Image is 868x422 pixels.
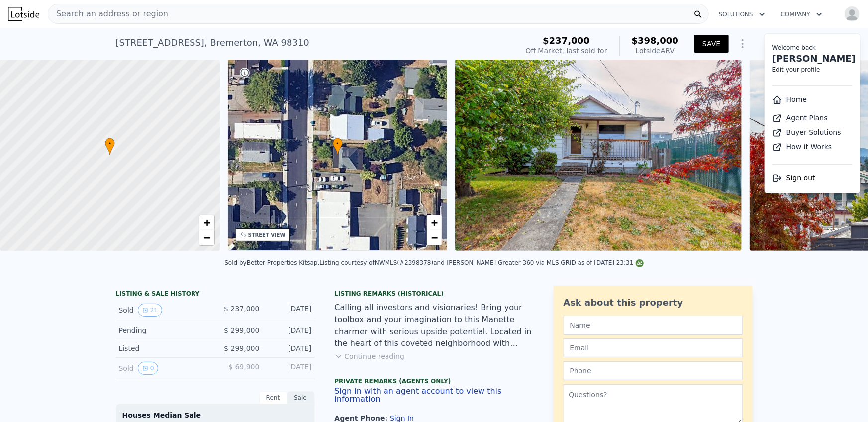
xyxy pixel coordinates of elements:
div: [DATE] [268,304,312,317]
a: Buyer Solutions [772,128,841,136]
input: Email [564,338,743,357]
button: Sign in with an agent account to view this information [335,387,534,403]
a: How it Works [772,143,832,151]
button: Show Options [733,34,753,54]
div: [STREET_ADDRESS] , Bremerton , WA 98310 [116,36,309,50]
a: Home [772,95,807,103]
button: SAVE [694,35,728,53]
div: Sold [119,304,207,317]
span: • [105,139,115,148]
span: $ 69,900 [228,363,259,371]
span: $237,000 [543,35,590,46]
a: Edit your profile [772,66,820,73]
span: + [203,216,210,229]
div: Houses Median Sale [122,410,308,420]
button: Sign out [772,173,815,183]
div: Sale [287,391,315,404]
div: Lotside ARV [632,46,679,56]
div: Welcome back [772,44,852,52]
div: Listing Remarks (Historical) [335,290,534,298]
div: LISTING & SALE HISTORY [116,290,315,300]
span: − [431,231,438,244]
a: Zoom in [427,215,442,230]
span: Agent Phone: [335,414,390,422]
a: Agent Plans [772,114,828,122]
div: Sold by Better Properties Kitsap . [224,259,319,266]
div: [DATE] [268,362,312,375]
span: • [333,139,343,148]
a: [PERSON_NAME] [772,53,856,64]
span: + [431,216,438,229]
button: View historical data [138,304,162,317]
span: − [203,231,210,244]
img: NWMLS Logo [636,259,644,267]
div: • [105,138,115,155]
div: [DATE] [268,325,312,335]
div: Private Remarks (Agents Only) [335,377,534,387]
span: $ 299,000 [224,326,259,334]
span: Sign out [786,174,815,182]
span: Search an address or region [48,8,168,20]
button: Solutions [711,5,773,23]
div: Listing courtesy of NWMLS (#2398378) and [PERSON_NAME] Greater 360 via MLS GRID as of [DATE] 23:31 [319,259,643,266]
a: Zoom out [199,230,214,245]
input: Name [564,316,743,335]
button: Continue reading [335,351,405,361]
div: [DATE] [268,343,312,353]
div: Listed [119,343,207,353]
div: STREET VIEW [248,231,286,239]
a: Zoom out [427,230,442,245]
div: Sold [119,362,207,375]
a: Zoom in [199,215,214,230]
div: Calling all investors and visionaries! Bring your toolbox and your imagination to this Manette ch... [335,302,534,349]
span: $398,000 [632,35,679,46]
div: Rent [259,391,287,404]
button: View historical data [138,362,159,375]
div: • [333,138,343,155]
button: Company [773,5,830,23]
div: Pending [119,325,207,335]
img: Lotside [8,7,39,21]
span: $ 237,000 [224,305,259,313]
button: Sign In [390,414,414,422]
img: avatar [844,6,860,22]
div: Ask about this property [564,296,743,310]
input: Phone [564,361,743,380]
span: $ 299,000 [224,344,259,352]
div: Off Market, last sold for [526,46,607,56]
img: Sale: 149637900 Parcel: 102156653 [455,60,742,251]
